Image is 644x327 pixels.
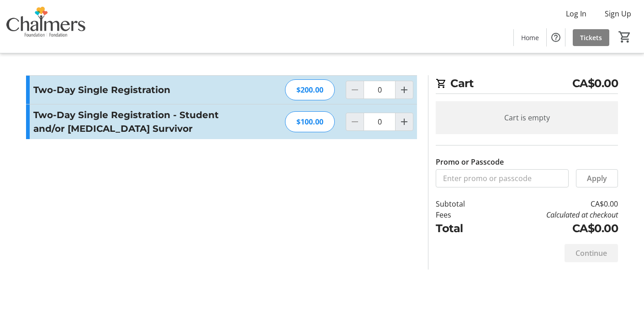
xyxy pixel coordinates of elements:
[547,28,565,47] button: Help
[521,33,539,42] span: Home
[617,29,633,45] button: Cart
[587,173,607,184] span: Apply
[597,6,639,21] button: Sign Up
[436,75,618,94] h2: Cart
[33,108,233,135] h3: Two-Day Single Registration - Student and/or [MEDICAL_DATA] Survivor
[576,169,618,187] button: Apply
[436,101,618,134] div: Cart is empty
[396,113,413,130] button: Increment by one
[605,8,631,19] span: Sign Up
[396,81,413,99] button: Increment by one
[285,111,335,132] div: $100.00
[436,209,489,220] td: Fees
[573,29,609,46] a: Tickets
[285,79,335,100] div: $200.00
[33,83,233,97] h3: Two-Day Single Registration
[364,113,396,131] input: Two-Day Single Registration - Student and/or Cancer Survivor Quantity
[559,6,594,21] button: Log In
[580,33,602,42] span: Tickets
[514,29,546,46] a: Home
[489,209,618,220] td: Calculated at checkout
[364,81,396,99] input: Two-Day Single Registration Quantity
[489,198,618,209] td: CA$0.00
[489,220,618,237] td: CA$0.00
[566,8,586,19] span: Log In
[436,169,569,187] input: Enter promo or passcode
[436,198,489,209] td: Subtotal
[572,75,618,92] span: CA$0.00
[436,220,489,237] td: Total
[436,156,504,167] label: Promo or Passcode
[5,4,87,49] img: Chalmers Foundation's Logo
